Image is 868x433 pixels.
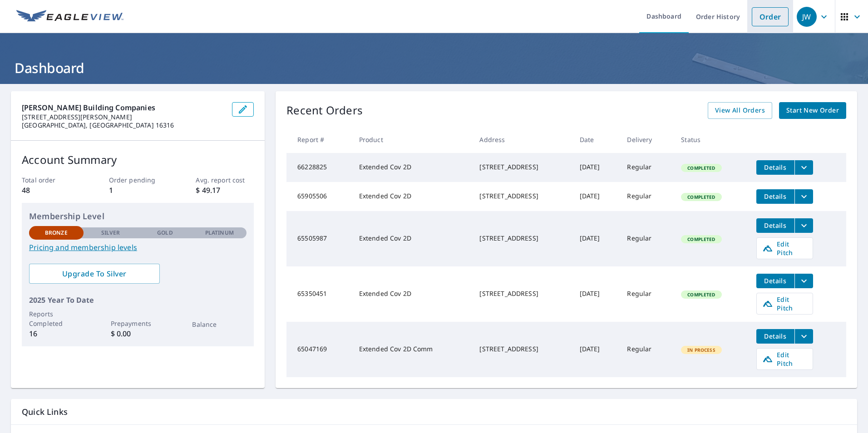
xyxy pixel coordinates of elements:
td: Extended Cov 2D [352,211,473,266]
td: 65905506 [286,182,351,211]
img: EV Logo [16,10,123,24]
button: detailsBtn-65350451 [756,274,794,288]
td: 65505987 [286,211,351,266]
td: [DATE] [572,266,620,322]
div: [STREET_ADDRESS] [479,344,565,354]
p: Reports Completed [29,309,84,328]
p: 16 [29,328,84,339]
span: Completed [682,236,720,242]
span: Details [762,163,789,172]
span: Upgrade To Silver [36,269,153,279]
p: [PERSON_NAME] Building Companies [22,102,225,113]
p: $ 49.17 [196,185,254,196]
button: detailsBtn-65505987 [756,218,794,233]
td: Extended Cov 2D [352,153,473,182]
th: Product [352,126,473,153]
button: detailsBtn-66228825 [756,160,794,175]
a: Edit Pitch [756,293,813,315]
span: View All Orders [715,105,765,116]
button: filesDropdownBtn-65047169 [794,329,813,344]
p: [GEOGRAPHIC_DATA], [GEOGRAPHIC_DATA] 16316 [22,121,225,129]
td: Regular [620,182,674,211]
span: Completed [682,194,720,200]
p: Silver [101,229,120,237]
p: Order pending [109,175,167,185]
td: Regular [620,211,674,266]
button: filesDropdownBtn-65905506 [794,189,813,204]
p: Balance [192,320,247,329]
td: 65350451 [286,266,351,322]
p: 48 [22,185,80,196]
a: Order [752,7,789,26]
p: Membership Level [29,210,247,222]
a: Pricing and membership levels [29,242,247,253]
span: Details [762,192,789,201]
p: Bronze [45,229,68,237]
div: [STREET_ADDRESS] [479,234,565,243]
button: filesDropdownBtn-65505987 [794,218,813,233]
p: Quick Links [22,406,846,418]
td: 65047169 [286,322,351,377]
span: Completed [682,165,720,171]
a: Upgrade To Silver [29,264,160,284]
th: Address [472,126,572,153]
td: [DATE] [572,153,620,182]
span: Details [762,276,789,285]
td: [DATE] [572,182,620,211]
span: In Process [682,347,721,353]
p: Platinum [205,229,234,237]
a: View All Orders [708,102,772,119]
td: Regular [620,153,674,182]
a: Start New Order [779,102,846,119]
p: Gold [157,229,173,237]
td: Extended Cov 2D Comm [352,322,473,377]
p: $ 0.00 [111,328,165,339]
th: Status [674,126,749,153]
a: Edit Pitch [756,348,813,370]
td: Extended Cov 2D [352,182,473,211]
span: Completed [682,291,720,298]
p: Account Summary [22,152,254,168]
div: JW [797,7,817,27]
div: [STREET_ADDRESS] [479,162,565,172]
span: Details [762,332,789,340]
td: [DATE] [572,211,620,266]
button: filesDropdownBtn-66228825 [794,160,813,175]
button: detailsBtn-65905506 [756,189,794,204]
a: Edit Pitch [756,237,813,259]
p: Prepayments [111,319,165,328]
td: [DATE] [572,322,620,377]
th: Delivery [620,126,674,153]
td: Regular [620,322,674,377]
div: [STREET_ADDRESS] [479,192,565,201]
p: 1 [109,185,167,196]
th: Report # [286,126,351,153]
p: Total order [22,175,80,185]
h1: Dashboard [11,59,857,77]
td: Regular [620,266,674,322]
button: detailsBtn-65047169 [756,329,794,344]
span: Edit Pitch [762,240,807,257]
td: 66228825 [286,153,351,182]
p: Recent Orders [286,102,363,119]
p: Avg. report cost [196,175,254,185]
span: Details [762,221,789,230]
p: [STREET_ADDRESS][PERSON_NAME] [22,113,225,121]
span: Start New Order [786,105,839,116]
th: Date [572,126,620,153]
span: Edit Pitch [762,350,807,368]
span: Edit Pitch [762,295,807,312]
div: [STREET_ADDRESS] [479,289,565,298]
td: Extended Cov 2D [352,266,473,322]
button: filesDropdownBtn-65350451 [794,274,813,288]
p: 2025 Year To Date [29,295,247,305]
